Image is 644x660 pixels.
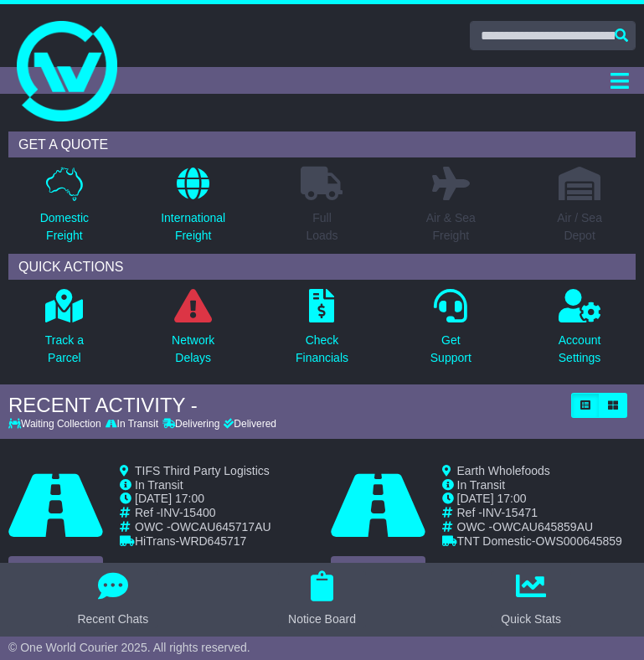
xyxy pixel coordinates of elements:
div: Delivering [160,418,221,430]
div: Waiting Collection [8,418,103,430]
p: Network Delays [172,332,214,367]
span: OWS000645859 [535,534,622,548]
span: HiTrans [135,534,176,548]
a: InternationalFreight [160,166,226,254]
div: Quick Stats [501,611,561,628]
span: INV-15400 [160,506,215,519]
p: Air / Sea Depot [557,209,602,245]
span: OWCAU645859AU [492,520,593,534]
span: In Transit [457,478,506,492]
td: - [457,534,622,549]
a: Track aParcel [44,288,85,376]
button: Notice Board [278,571,366,628]
span: TNT Domestic [457,534,532,548]
p: Full Loads [301,209,343,245]
span: [DATE] 17:00 [457,492,527,505]
a: AccountSettings [558,288,602,376]
p: Check Financials [296,332,348,367]
a: NetworkDelays [171,288,215,376]
button: Quick Stats [491,571,571,628]
div: Delivered [222,418,276,430]
div: QUICK ACTIONS [8,254,636,280]
span: [DATE] 17:00 [135,492,204,505]
a: ViewOrder [331,556,425,603]
a: CheckFinancials [295,288,349,376]
td: OWC - [135,520,271,534]
span: Earth Wholefoods [457,464,550,477]
p: International Freight [161,209,225,245]
p: Get Support [430,332,471,367]
div: In Transit [103,418,160,430]
span: © One World Courier 2025. All rights reserved. [8,641,250,654]
button: Recent Chats [67,571,158,628]
p: Air & Sea Freight [426,209,476,245]
td: - [135,534,271,549]
p: Domestic Freight [40,209,89,245]
p: Track a Parcel [45,332,84,367]
span: OWCAU645717AU [171,520,271,534]
td: Ref - [135,506,271,520]
span: INV-15471 [482,506,538,519]
span: TIFS Third Party Logistics [135,464,270,477]
span: WRD645717 [179,534,246,548]
div: Notice Board [288,611,356,628]
button: Toggle navigation [603,67,636,94]
span: In Transit [135,478,183,492]
td: OWC - [457,520,622,534]
p: Account Settings [559,332,601,367]
a: GetSupport [430,288,472,376]
a: ViewOrder [8,556,103,603]
a: DomesticFreight [39,166,90,254]
div: RECENT ACTIVITY - [8,394,563,418]
td: Ref - [457,506,622,520]
div: Recent Chats [77,611,148,628]
div: GET A QUOTE [8,131,636,157]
